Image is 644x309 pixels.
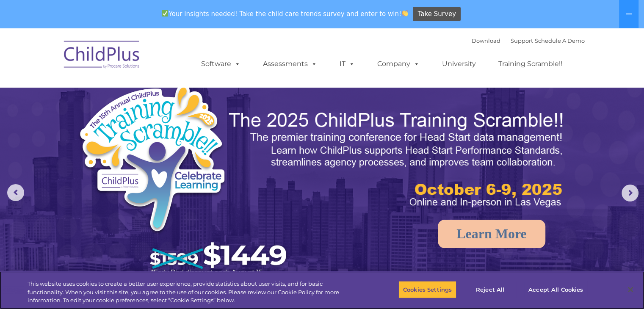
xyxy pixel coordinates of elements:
[464,281,517,298] button: Reject All
[402,10,408,17] img: 👏
[413,7,461,22] a: Take Survey
[434,55,484,72] a: University
[369,55,428,72] a: Company
[398,281,456,298] button: Cookies Settings
[193,55,249,72] a: Software
[158,6,412,22] span: Your insights needed! Take the child care trends survey and enter to win!
[535,37,585,44] a: Schedule A Demo
[162,10,168,17] img: ✅
[331,55,363,72] a: IT
[118,91,154,97] span: Phone number
[438,220,545,248] a: Learn More
[472,37,585,44] font: |
[254,55,326,72] a: Assessments
[472,37,500,44] a: Download
[28,280,354,305] div: This website uses cookies to create a better user experience, provide statistics about user visit...
[118,56,144,62] span: Last name
[60,35,144,77] img: ChildPlus by Procare Solutions
[524,281,588,298] button: Accept All Cookies
[490,55,571,72] a: Training Scramble!!
[418,7,456,22] span: Take Survey
[511,37,533,44] a: Support
[621,280,640,299] button: Close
